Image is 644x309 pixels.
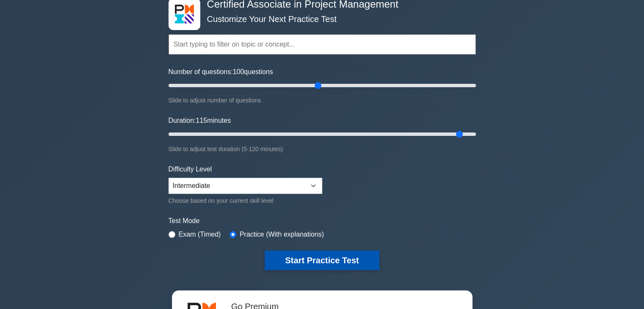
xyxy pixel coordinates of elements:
[169,164,212,174] label: Difficulty Level
[169,34,476,55] input: Start typing to filter on topic or concept...
[169,67,273,77] label: Number of questions: questions
[265,251,379,270] button: Start Practice Test
[179,229,221,240] label: Exam (Timed)
[233,68,244,75] span: 100
[196,117,207,124] span: 115
[169,144,476,154] div: Slide to adjust test duration (5-120 minutes)
[240,229,324,240] label: Practice (With explanations)
[169,216,476,226] label: Test Mode
[169,116,231,126] label: Duration: minutes
[169,95,476,105] div: Slide to adjust number of questions
[169,196,322,206] div: Choose based on your current skill level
